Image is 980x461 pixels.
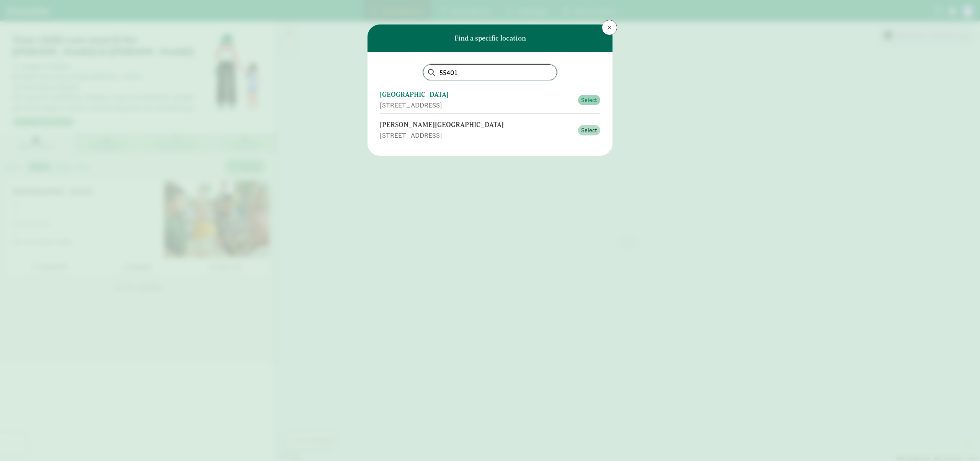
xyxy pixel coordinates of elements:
[380,130,573,140] div: [STREET_ADDRESS]
[380,90,573,100] div: [GEOGRAPHIC_DATA]
[380,86,600,114] button: [GEOGRAPHIC_DATA] [STREET_ADDRESS] Select
[380,120,573,130] div: [PERSON_NAME][GEOGRAPHIC_DATA]
[578,125,600,136] button: Select
[380,117,600,143] button: [PERSON_NAME][GEOGRAPHIC_DATA] [STREET_ADDRESS] Select
[454,34,526,42] h6: Find a specific location
[578,95,600,106] button: Select
[423,65,557,80] input: Find by name or address
[581,126,597,135] span: Select
[581,96,597,105] span: Select
[380,100,573,110] div: [STREET_ADDRESS]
